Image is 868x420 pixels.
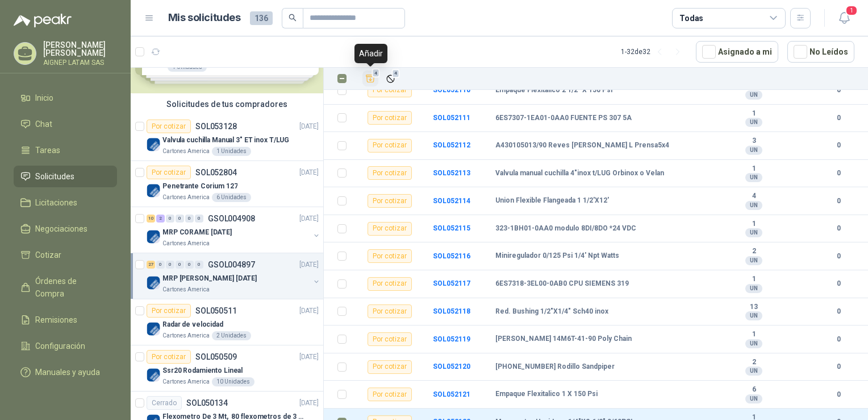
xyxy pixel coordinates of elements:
b: 1 [715,275,793,284]
p: [DATE] [299,260,319,270]
b: 4 [715,192,793,201]
h1: Mis solicitudes [168,10,241,26]
b: 0 [823,140,854,151]
div: Por cotizar [368,222,412,236]
p: Cartones America [162,331,210,340]
img: Company Logo [147,322,160,336]
p: [DATE] [299,213,319,224]
a: SOL052115 [433,224,470,232]
span: Remisiones [35,314,77,326]
span: Solicitudes [35,170,74,183]
b: SOL052119 [433,335,470,343]
div: Por cotizar [368,332,412,346]
div: 10 Unidades [212,377,254,386]
div: 6 Unidades [212,193,251,202]
p: [DATE] [299,167,319,178]
b: SOL052113 [433,169,470,177]
p: GSOL004897 [208,261,255,269]
span: Cotizar [35,249,61,261]
img: Company Logo [147,184,160,197]
b: 0 [823,85,854,96]
b: 0 [823,223,854,234]
div: Por cotizar [147,120,191,133]
div: 10 [147,215,155,223]
div: Por cotizar [368,139,412,153]
span: Negociaciones [35,223,87,235]
p: [DATE] [299,121,319,132]
div: 0 [166,261,174,269]
a: SOL052111 [433,114,470,122]
a: Negociaciones [14,218,117,240]
b: 6 [715,385,793,394]
div: Por cotizar [368,166,412,180]
b: 6ES7307-1EA01-0AA0 FUENTE PS 307 5A [495,114,632,123]
a: 10 2 0 0 0 0 GSOL004908[DATE] Company LogoMRP CORAME [DATE]Cartones America [147,212,321,248]
a: Remisiones [14,309,117,331]
b: 0 [823,251,854,262]
a: SOL052118 [433,307,470,315]
p: Cartones America [162,285,210,294]
div: UN [745,284,762,293]
div: 27 [147,261,155,269]
b: Union Flexible Flangeada 1 1/2'X12' [495,196,609,205]
b: 1 [715,220,793,229]
a: Cotizar [14,244,117,266]
b: 3 [715,137,793,146]
span: Manuales y ayuda [35,366,100,378]
p: GSOL004908 [208,215,255,223]
b: Miniregulador 0/125 Psi 1/4' Npt Watts [495,252,619,261]
div: 0 [176,215,184,223]
p: SOL050134 [186,399,228,407]
b: 0 [823,334,854,345]
b: Empaque Flexitalico 1 X 150 Psi [495,390,598,399]
div: 0 [185,215,194,223]
div: Todas [679,12,703,24]
button: Añadir [362,71,378,87]
a: SOL052114 [433,197,470,205]
span: 136 [250,11,273,25]
div: Por cotizar [368,360,412,374]
span: Inicio [35,92,53,104]
p: [DATE] [299,398,319,409]
a: SOL052116 [433,252,470,260]
b: Empaque Flexitalico 2 1/2" X 150 Psi [495,86,612,95]
b: Valvula manual cuchilla 4"inox t/LUG Orbinox o Velan [495,169,664,178]
a: Tareas [14,139,117,161]
div: UN [745,146,762,155]
a: SOL052110 [433,86,470,94]
button: Ignorar [383,71,398,87]
span: Chat [35,118,52,130]
b: 1 [715,164,793,174]
div: 0 [195,215,203,223]
div: UN [745,173,762,182]
p: Valvula cuchilla Manual 3" ET inox T/LUG [162,135,289,146]
span: Licitaciones [35,196,77,209]
a: SOL052117 [433,279,470,287]
p: Ssr20 Rodamiento Lineal [162,365,243,376]
p: SOL050511 [195,307,237,315]
div: UN [745,228,762,237]
p: AIGNEP LATAM SAS [43,59,117,66]
div: 0 [176,261,184,269]
div: 2 [156,215,165,223]
div: 0 [166,215,174,223]
p: [PERSON_NAME] [PERSON_NAME] [43,41,117,57]
a: SOL052120 [433,363,470,370]
a: Licitaciones [14,192,117,213]
div: Por cotizar [368,304,412,318]
div: Solicitudes de tus compradores [131,93,323,115]
span: Órdenes de Compra [35,275,106,300]
span: 4 [392,69,400,78]
b: 0 [823,389,854,400]
b: 1 [715,109,793,118]
b: SOL052121 [433,390,470,398]
b: 13 [715,303,793,312]
span: 4 [372,68,380,77]
p: SOL052804 [195,168,237,176]
span: Tareas [35,144,60,157]
b: 0 [823,361,854,372]
div: UN [745,311,762,320]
